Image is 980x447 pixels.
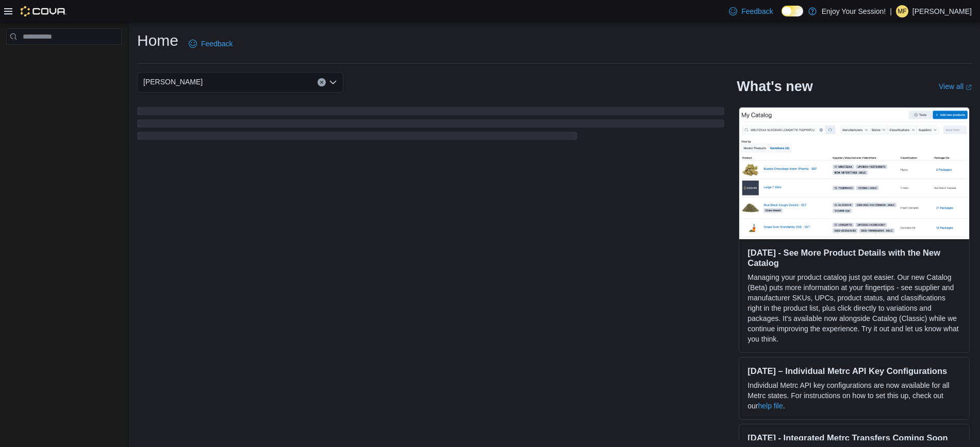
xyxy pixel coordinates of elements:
[737,78,812,95] h2: What's new
[748,380,961,411] p: Individual Metrc API key configurations are now available for all Metrc states. For instructions ...
[725,1,777,22] a: Feedback
[748,433,961,443] h3: [DATE] - Integrated Metrc Transfers Coming Soon
[137,30,178,51] h1: Home
[201,39,232,49] span: Feedback
[741,6,773,16] span: Feedback
[822,5,886,17] p: Enjoy Your Session!
[748,247,961,268] h3: [DATE] - See More Product Details with the New Catalog
[21,6,67,16] img: Cova
[143,76,203,88] span: [PERSON_NAME]
[966,84,972,91] svg: External link
[318,78,326,86] button: Clear input
[939,82,972,91] a: View allExternal link
[748,272,961,344] p: Managing your product catalog just got easier. Our new Catalog (Beta) puts more information at yo...
[758,402,783,410] a: help file
[896,5,908,17] div: Mitchell Froom
[6,47,122,71] nav: Complex example
[912,5,972,17] p: [PERSON_NAME]
[748,366,961,376] h3: [DATE] – Individual Metrc API Key Configurations
[898,5,906,17] span: MF
[890,5,892,17] p: |
[329,78,337,86] button: Open list of options
[185,33,237,54] a: Feedback
[782,6,803,16] input: Dark Mode
[137,109,724,142] span: Loading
